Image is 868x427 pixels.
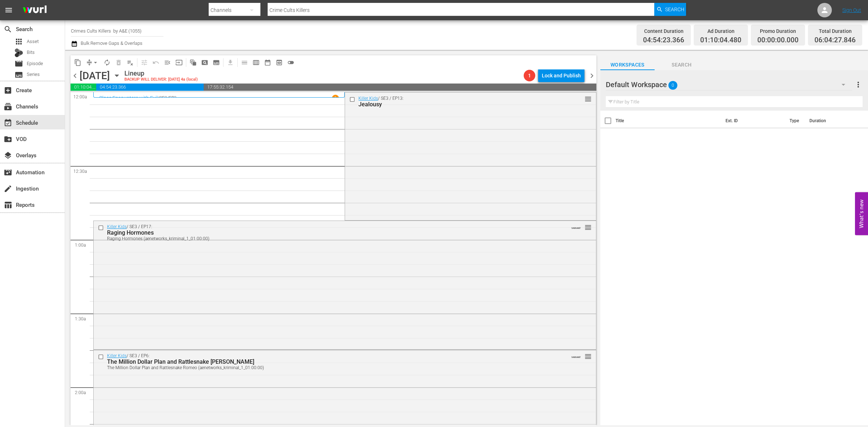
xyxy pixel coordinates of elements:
[14,59,23,68] span: Episode
[538,69,584,82] button: Lock and Publish
[113,57,124,68] span: Select an event to delete
[201,59,208,66] span: pageview_outlined
[842,7,861,13] a: Sign Out
[27,60,43,67] span: Episode
[96,84,204,91] span: 04:54:23.366
[190,59,197,66] span: auto_awesome_motion_outlined
[107,353,127,358] a: Killer Kids
[524,73,535,78] span: 1
[124,57,136,68] span: Clear Lineup
[14,37,23,46] span: Asset
[199,57,210,68] span: Create Search Block
[27,71,40,78] span: Series
[584,353,592,360] button: reorder
[276,59,283,66] span: preview_outlined
[185,55,199,69] span: Refresh All Search Blocks
[27,49,35,56] span: Bits
[84,57,101,68] span: Remove Gaps & Overlaps
[571,353,581,358] span: VARIANT
[4,201,12,209] span: Reports
[175,59,183,66] span: input
[584,353,592,360] span: reorder
[334,95,337,101] p: 1
[92,59,99,66] span: arrow_drop_down
[127,59,134,66] span: playlist_remove_outlined
[107,229,555,236] div: Raging Hormones
[287,59,294,66] span: toggle_off
[700,26,741,36] div: Ad Duration
[80,70,110,82] div: [DATE]
[584,223,592,231] span: reorder
[17,2,52,19] img: ans4CAIJ8jUAAAAAAAAAAAAAAAAAAAAAAAAgQb4GAAAAAAAAAAAAAAAAAAAAAAAAJMjXAAAAAAAAAAAAAAAAAAAAAAAAgAT5G...
[4,151,12,160] span: Overlays
[204,84,596,91] span: 17:55:32.154
[14,71,23,79] span: Series
[101,57,113,68] span: Loop Content
[785,111,805,131] th: Type
[164,59,171,66] span: menu_open
[571,223,581,229] span: VARIANT
[107,236,555,241] div: Raging Hormones (aenetworks_kriminal_1_01:00:00)
[80,40,142,46] span: Bulk Remove Gaps & Overlaps
[855,192,868,235] button: Open Feedback Widget
[668,78,677,93] span: 0
[124,77,198,82] div: BACKUP WILL DELIVER: [DATE] 4a (local)
[252,59,260,66] span: calendar_view_week_outlined
[854,76,863,93] button: more_vert
[124,69,198,77] div: Lineup
[700,36,741,44] span: 01:10:04.480
[264,59,271,66] span: date_range_outlined
[4,6,13,14] span: menu
[584,95,592,103] span: reorder
[854,80,863,89] span: more_vert
[721,111,785,131] th: Ext. ID
[4,119,12,127] span: Schedule
[4,168,12,177] span: Automation
[107,224,555,241] div: / SE3 / EP17:
[358,96,557,108] div: / SE3 / EP13:
[584,223,592,231] button: reorder
[71,71,80,80] span: chevron_left
[4,102,12,111] span: Channels
[99,95,158,101] a: Close Encounters with Evil
[136,55,150,69] span: Customize Events
[213,59,220,66] span: subtitles_outlined
[210,57,222,68] span: Create Series Block
[757,26,799,36] div: Promo Duration
[107,358,555,365] div: The Million Dollar Plan and Rattlesnake [PERSON_NAME]
[72,57,84,68] span: Copy Lineup
[159,95,169,101] p: SE2 /
[4,135,12,144] span: VOD
[162,57,173,68] span: Fill episodes with ad slates
[757,36,799,44] span: 00:00:00.000
[173,57,185,68] span: Update Metadata from Key Asset
[643,26,684,36] div: Content Duration
[616,111,722,131] th: Title
[606,74,852,95] div: Default Workspace
[107,365,555,370] div: The Million Dollar Plan and Rattlesnake Romeo (aenetworks_kriminal_1_01:00:00)
[665,3,684,16] span: Search
[158,95,159,101] p: /
[600,60,655,69] span: Workspaces
[655,60,709,69] span: Search
[107,353,555,370] div: / SE3 / EP6:
[74,59,81,66] span: content_copy
[584,95,592,102] button: reorder
[587,71,596,80] span: chevron_right
[358,101,557,108] div: Jealousy
[169,95,176,101] p: EP3
[358,96,378,101] a: Killer Kids
[643,36,684,44] span: 04:54:23.366
[542,69,581,82] div: Lock and Publish
[14,48,23,57] div: Bits
[805,111,848,131] th: Duration
[654,3,686,16] button: Search
[262,57,273,68] span: Month Calendar View
[814,36,856,44] span: 06:04:27.846
[107,224,127,229] a: Killer Kids
[814,26,856,36] div: Total Duration
[27,38,39,45] span: Asset
[71,84,96,91] span: 01:10:04.480
[103,59,111,66] span: autorenew_outlined
[4,86,12,95] span: Create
